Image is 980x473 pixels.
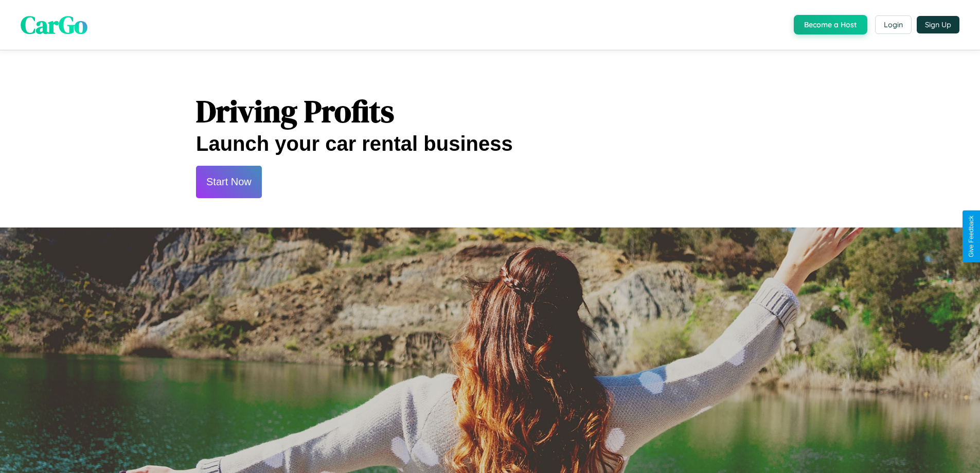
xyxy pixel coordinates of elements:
button: Start Now [196,166,262,198]
button: Sign Up [917,16,959,33]
span: CarGo [21,8,87,42]
h1: Driving Profits [196,90,784,132]
button: Login [875,15,912,34]
button: Become a Host [794,15,867,34]
h2: Launch your car rental business [196,132,784,155]
div: Give Feedback [968,216,975,257]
